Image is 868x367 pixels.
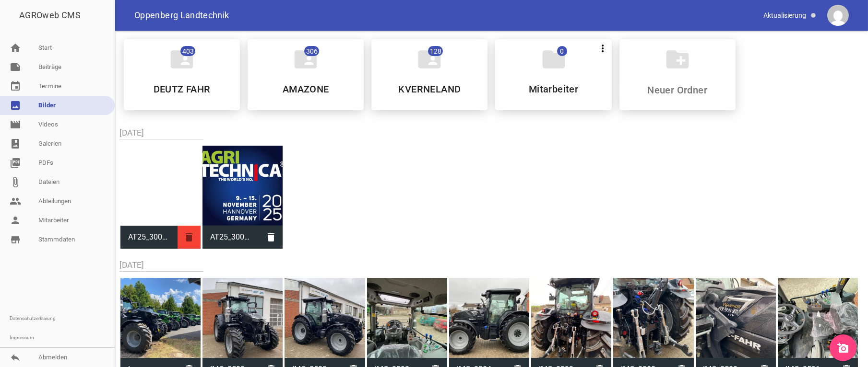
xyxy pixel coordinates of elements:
[248,39,364,110] div: AMAZONE
[371,39,488,110] div: KVERNELAND
[10,234,21,245] i: store_mall_directory
[529,84,578,94] h5: Mitarbeiter
[10,215,21,226] i: person
[120,225,178,250] span: AT25_300x600_DE.jpg
[119,259,859,272] h2: [DATE]
[428,46,443,56] span: 128
[664,46,691,73] i: create_new_folder
[10,157,21,169] i: picture_as_pdf
[304,46,319,56] span: 306
[154,84,211,94] h5: DEUTZ FAHR
[10,80,21,92] i: event
[594,39,612,57] button: more_vert
[180,46,195,56] span: 403
[416,46,443,73] i: folder_shared
[495,39,611,110] div: Mitarbeiter
[168,46,195,73] i: folder_shared
[10,61,21,73] i: note
[260,226,283,249] i: delete
[10,138,21,149] i: photo_album
[398,84,461,94] h5: KVERNELAND
[119,126,284,139] h2: [DATE]
[597,43,608,54] i: more_vert
[557,46,567,56] span: 0
[124,39,240,110] div: DEUTZ FAHR
[620,84,734,96] input: Neuer Ordner
[134,11,229,20] span: Oppenberg Landtechnik
[283,84,329,94] h5: AMAZONE
[202,225,260,250] span: AT25_300x250_stat_DE.jpg
[10,119,21,130] i: movie
[178,226,201,249] i: delete
[10,352,21,363] i: reply
[837,342,849,354] i: add_a_photo
[292,46,319,73] i: folder_shared
[10,195,21,207] i: people
[540,46,567,73] i: folder
[10,42,21,54] i: home
[10,176,21,188] i: attach_file
[10,100,21,111] i: image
